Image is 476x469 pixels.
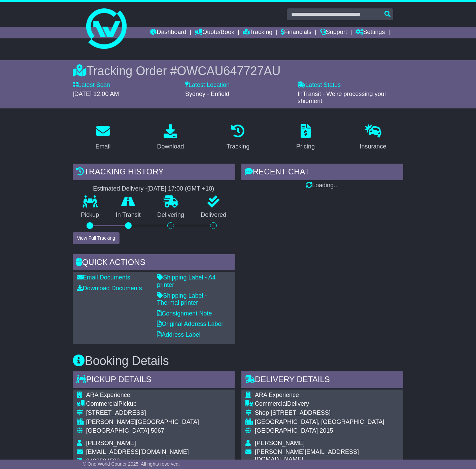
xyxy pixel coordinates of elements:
span: © One World Courier 2025. All rights reserved. [83,461,180,467]
div: Delivery [255,400,399,408]
a: Consignment Note [157,310,212,317]
div: Quick Actions [73,254,235,272]
div: Loading... [241,182,403,189]
div: Shop [STREET_ADDRESS] [255,409,399,417]
a: Shipping Label - Thermal printer [157,292,207,306]
a: Settings [355,27,385,38]
label: Latest Scan [73,81,110,89]
span: [PERSON_NAME] [86,440,136,446]
a: Support [320,27,347,38]
div: Tracking Order # [73,64,404,78]
a: Shipping Label - A4 printer [157,274,215,288]
span: Sydney - Enfield [185,91,229,97]
p: Delivering [149,211,192,219]
span: [PERSON_NAME][EMAIL_ADDRESS][DOMAIN_NAME] [255,448,359,463]
a: Pricing [292,122,319,154]
span: [GEOGRAPHIC_DATA] [255,427,318,434]
div: Tracking history [73,164,235,182]
span: ARA Experience [255,392,299,398]
a: Email [91,122,115,154]
span: Commercial [255,400,287,407]
a: Address Label [157,331,200,338]
div: Tracking [227,142,249,151]
div: Email [95,142,110,151]
a: Original Address Label [157,321,223,327]
div: [DATE] 17:00 (GMT +10) [147,185,214,193]
label: Latest Status [298,81,341,89]
span: [EMAIL_ADDRESS][DOMAIN_NAME] [86,448,189,455]
div: Delivery Details [241,371,403,390]
a: Dashboard [150,27,186,38]
div: Pickup [86,400,199,408]
a: Tracking [243,27,272,38]
span: [PERSON_NAME] [255,440,305,446]
p: Delivered [193,211,235,219]
span: OWCAU647727AU [177,64,280,78]
span: ARA Experience [86,392,130,398]
div: Estimated Delivery - [73,185,235,193]
label: Latest Location [185,81,230,89]
span: InTransit - We're processing your shipment [298,91,386,105]
div: [STREET_ADDRESS] [86,409,199,417]
div: Pricing [296,142,315,151]
span: [DATE] 12:00 AM [73,91,119,97]
div: Pickup Details [73,371,235,390]
h3: Booking Details [73,354,404,368]
a: Email Documents [77,274,130,281]
p: Pickup [73,211,107,219]
div: [PERSON_NAME][GEOGRAPHIC_DATA] [86,418,199,426]
p: In Transit [107,211,149,219]
span: 0432524523 [86,458,120,464]
span: [GEOGRAPHIC_DATA] [86,427,149,434]
a: Financials [281,27,311,38]
button: View Full Tracking [73,232,120,244]
a: Quote/Book [195,27,234,38]
a: Download Documents [77,285,142,292]
a: Tracking [222,122,254,154]
span: 5067 [151,427,164,434]
div: RECENT CHAT [241,164,403,182]
a: Download [152,122,188,154]
span: 2015 [319,427,333,434]
div: Download [157,142,184,151]
div: [GEOGRAPHIC_DATA], [GEOGRAPHIC_DATA] [255,418,399,426]
a: Insurance [355,122,391,154]
span: Commercial [86,400,118,407]
div: Insurance [360,142,386,151]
